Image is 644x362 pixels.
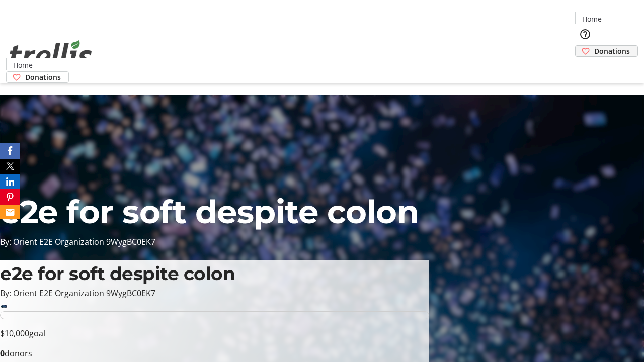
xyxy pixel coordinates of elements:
[13,60,33,70] span: Home
[576,14,608,24] a: Home
[25,72,61,82] span: Donations
[6,29,96,79] img: Orient E2E Organization 9WygBC0EK7's Logo
[6,71,69,83] a: Donations
[582,14,602,24] span: Home
[575,45,638,57] a: Donations
[7,60,39,70] a: Home
[575,57,595,77] button: Cart
[575,24,595,44] button: Help
[594,46,630,56] span: Donations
